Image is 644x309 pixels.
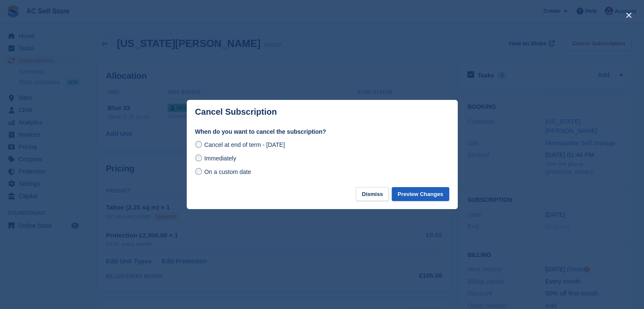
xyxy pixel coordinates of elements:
p: Cancel Subscription [195,107,277,117]
button: Dismiss [356,187,389,201]
input: Immediately [195,154,202,161]
button: close [622,8,636,22]
button: Preview Changes [392,187,449,201]
span: Cancel at end of term - [DATE] [204,141,285,148]
label: When do you want to cancel the subscription? [195,127,449,136]
span: On a custom date [204,168,251,175]
input: On a custom date [195,168,202,175]
span: Immediately [204,155,236,162]
input: Cancel at end of term - [DATE] [195,141,202,148]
